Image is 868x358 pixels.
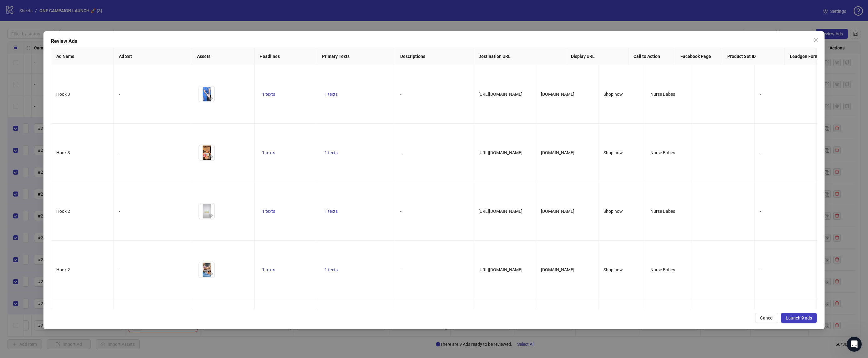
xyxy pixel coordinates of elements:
div: Nurse Babes [650,208,687,215]
div: Laura says… [5,15,120,199]
span: 1 texts [325,92,338,97]
button: Preview [207,95,214,102]
span: close [813,38,818,43]
span: Launch 9 ads [786,315,812,320]
span: Shop now [603,150,623,155]
th: Product Set ID [722,48,785,65]
button: Send a message… [107,202,117,212]
b: Rule Engine [10,62,81,73]
span: Hook 2 [56,209,70,214]
div: - [760,91,812,98]
textarea: Message… [5,192,120,202]
button: Cancel [755,313,778,323]
img: Asset 1 [199,86,214,102]
span: eye [209,155,213,159]
th: Leadgen Form [785,48,847,65]
img: Profile image for Fin [18,3,28,13]
div: - [119,266,187,273]
span: Shop now [603,267,623,272]
span: - [400,209,401,214]
button: Preview [207,212,214,219]
span: - [400,92,401,97]
span: Cancel [760,315,773,320]
button: Gif picker [20,205,25,210]
button: go back [4,3,16,14]
th: Descriptions [395,48,473,65]
span: [URL][DOMAIN_NAME] [478,267,522,272]
div: Close [110,3,121,14]
span: 1 texts [262,267,275,272]
span: 1 texts [325,267,338,272]
div: Nurse Babes [650,149,687,156]
iframe: Intercom live chat [847,337,862,352]
button: 1 texts [260,149,278,156]
button: Preview [207,153,214,161]
img: Asset 1 [199,262,214,278]
button: 1 texts [260,90,278,98]
span: [URL][DOMAIN_NAME] [478,150,522,155]
button: Close [811,35,821,45]
button: Emoji picker [10,205,15,210]
th: Facebook Page [675,48,722,65]
div: Hi [PERSON_NAME],​I hope everything is going very well for you!Regarding Scheduling ads, while th... [5,15,103,194]
th: Ad Set [114,48,192,65]
span: Hook 2 [56,267,70,272]
span: 1 texts [262,150,275,155]
div: - [119,149,187,156]
th: Display URL [566,48,628,65]
div: - [119,208,187,215]
button: Preview [207,270,214,278]
span: [DOMAIN_NAME] [541,267,574,272]
span: 1 texts [262,92,275,97]
div: Review Ads [51,38,817,45]
button: 1 texts [322,90,340,98]
a: Scheduling Ads and Delivery Error Support Request [6,21,119,34]
th: Assets [192,48,255,65]
th: Headlines [255,48,317,65]
span: - [400,267,401,272]
span: Hook 3 [56,92,70,97]
h1: Fin [30,3,38,8]
span: [URL][DOMAIN_NAME] [478,209,522,214]
span: [DOMAIN_NAME] [541,92,574,97]
span: [URL][DOMAIN_NAME] [478,92,522,97]
span: Hook 3 [56,150,70,155]
span: 1 texts [325,209,338,214]
span: [DOMAIN_NAME] [541,209,574,214]
button: 1 texts [322,149,340,156]
th: Call to Action [628,48,675,65]
span: eye [209,96,213,100]
span: eye [209,272,213,276]
span: 1 texts [325,150,338,155]
img: Asset 1 [199,145,214,161]
button: Home [98,3,110,14]
img: Asset 1 [199,203,214,219]
button: 1 texts [322,266,340,274]
i: is possible [32,62,55,67]
div: - [119,91,187,98]
th: Ad Name [51,48,114,65]
span: Scheduling Ads and Delivery Error Support Request [20,25,114,30]
span: Shop now [603,92,623,97]
a: here [32,99,42,104]
th: Primary Texts [317,48,395,65]
button: Upload attachment [30,205,35,210]
div: - [760,149,812,156]
span: eye [209,213,213,217]
span: 1 texts [262,209,275,214]
button: Launch 9 ads [781,313,817,323]
div: - [760,208,812,215]
div: Nurse Babes [650,91,687,98]
div: Nurse Babes [650,266,687,273]
div: Hi [PERSON_NAME], ​ I hope everything is going very well for you! Regarding Scheduling ads, while... [10,18,98,190]
button: 1 texts [260,266,278,274]
p: The team can also help [30,8,78,14]
span: [DOMAIN_NAME] [541,150,574,155]
span: Shop now [603,209,623,214]
button: 1 texts [260,207,278,215]
span: - [400,150,401,155]
button: 1 texts [322,207,340,215]
div: - [760,266,812,273]
th: Destination URL [473,48,566,65]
